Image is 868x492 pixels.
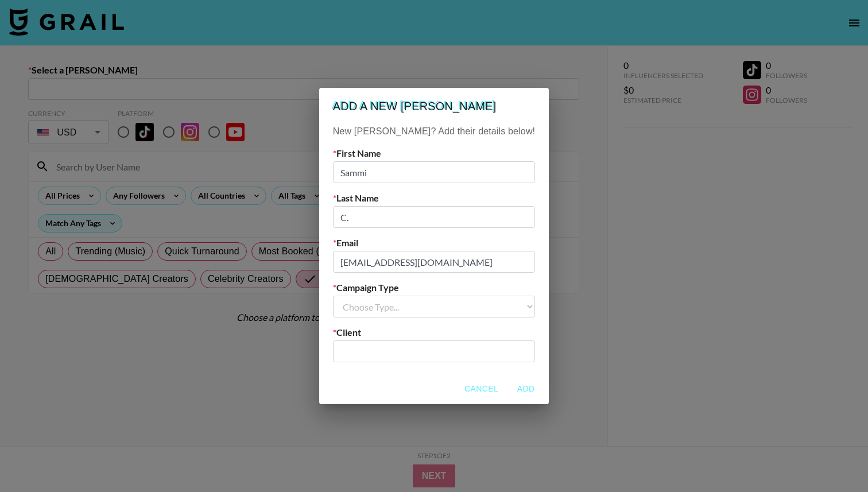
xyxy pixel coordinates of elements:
[507,378,544,400] button: Add
[333,327,535,338] label: Client
[333,237,535,249] label: Email
[333,282,535,293] label: Campaign Type
[333,192,535,204] label: Last Name
[319,88,549,125] h2: Add a new [PERSON_NAME]
[333,125,535,138] p: New [PERSON_NAME]? Add their details below!
[460,378,503,400] button: Cancel
[333,148,535,159] label: First Name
